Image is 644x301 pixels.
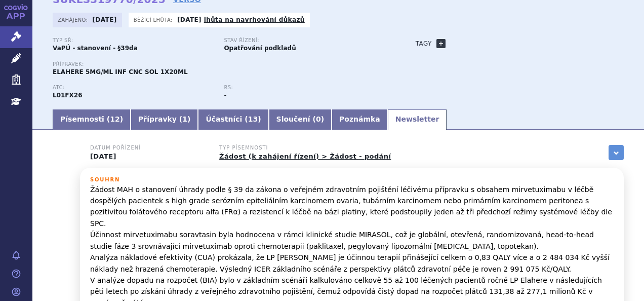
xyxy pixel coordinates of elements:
[90,153,207,161] p: [DATE]
[134,16,175,24] span: Běžící lhůta:
[224,37,385,44] p: Stav řízení:
[332,109,388,130] a: Poznámka
[224,85,385,91] p: RS:
[248,115,258,123] span: 13
[53,45,138,52] strong: VaPÚ - stanovení - §39da
[198,109,268,130] a: Účastníci (13)
[53,109,131,130] a: Písemnosti (12)
[436,39,446,48] a: +
[609,145,624,160] a: zobrazit vše
[53,85,214,91] p: ATC:
[90,145,207,151] h3: Datum pořízení
[177,16,202,23] strong: [DATE]
[224,45,296,52] strong: Opatřování podkladů
[53,37,214,44] p: Typ SŘ:
[90,177,614,183] h3: Souhrn
[388,109,447,130] a: Newsletter
[224,92,226,99] strong: -
[204,16,305,23] a: lhůta na navrhování důkazů
[53,92,83,99] strong: MIRVETUXIMAB SORAVTANSIN
[219,145,391,151] h3: Typ písemnosti
[110,115,119,123] span: 12
[93,16,117,23] strong: [DATE]
[219,153,391,160] a: Žádost (k zahájení řízení) > Žádost - podání
[269,109,332,130] a: Sloučení (0)
[58,16,90,24] span: Zahájeno:
[316,115,321,123] span: 0
[182,115,187,123] span: 1
[177,16,305,24] p: -
[53,68,188,76] span: ELAHERE 5MG/ML INF CNC SOL 1X20ML
[131,109,198,130] a: Přípravky (1)
[416,37,432,50] h3: Tagy
[53,61,395,67] p: Přípravek:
